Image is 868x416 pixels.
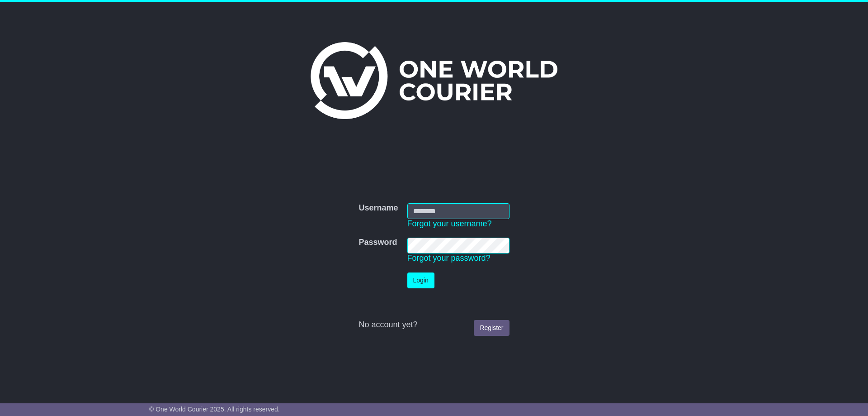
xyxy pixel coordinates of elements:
label: Password [359,238,397,248]
label: Username [359,203,398,213]
a: Register [474,320,509,336]
a: Forgot your password? [407,253,491,263]
a: Forgot your username? [407,219,492,228]
img: One World [311,42,557,119]
button: Login [407,273,434,288]
div: No account yet? [359,320,509,330]
span: © One World Courier 2025. All rights reserved. [149,406,280,413]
